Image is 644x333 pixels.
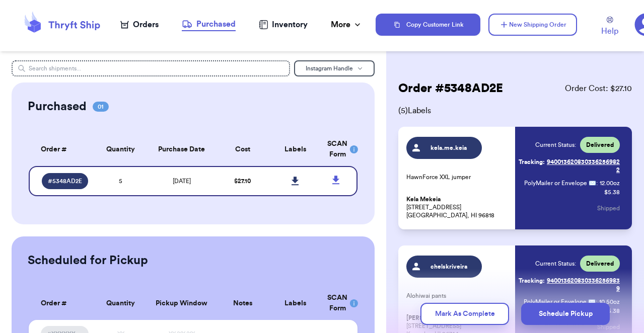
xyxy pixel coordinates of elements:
[535,141,576,149] span: Current Status:
[147,287,216,320] th: Pickup Window
[269,133,322,166] th: Labels
[93,102,109,112] span: 01
[119,178,122,184] span: 5
[306,65,353,71] span: Instagram Handle
[95,287,148,320] th: Quantity
[517,273,620,297] a: Tracking:9400136208303362569839
[12,60,290,76] input: Search shipments...
[173,178,191,184] span: [DATE]
[294,60,375,76] button: Instagram Handle
[601,25,618,37] span: Help
[519,277,545,285] span: Tracking:
[29,287,95,320] th: Order #
[565,82,632,95] span: Order Cost: $ 27.10
[327,139,345,160] div: SCAN Form
[600,179,620,187] span: 12.00 oz
[521,303,610,325] button: Schedule Pickup
[488,14,577,36] button: New Shipping Order
[28,99,87,115] h2: Purchased
[597,197,620,219] button: Shipped
[48,177,82,185] span: # 5348AD2E
[519,158,545,166] span: Tracking:
[331,19,363,31] div: More
[216,287,269,320] th: Notes
[269,287,322,320] th: Labels
[524,180,596,186] span: PolyMailer or Envelope ✉️
[182,18,236,31] a: Purchased
[120,19,159,31] a: Orders
[601,17,618,37] a: Help
[147,133,216,166] th: Purchase Date
[406,195,509,219] p: [STREET_ADDRESS] [GEOGRAPHIC_DATA], HI 96818
[535,260,576,268] span: Current Status:
[398,80,503,97] h2: Order # 5348AD2E
[425,144,473,152] span: kela.me.keia
[398,105,632,117] span: ( 5 ) Labels
[604,188,620,196] p: $ 5.38
[327,293,345,314] div: SCAN Form
[182,18,236,30] div: Purchased
[420,303,509,325] button: Mark As Complete
[517,154,620,178] a: Tracking:9400136208303362569822
[406,292,509,300] p: Alohiwai pants
[95,133,148,166] th: Quantity
[406,196,441,203] span: Kela Mekeia
[234,178,251,184] span: $ 27.10
[29,133,95,166] th: Order #
[259,19,308,31] a: Inventory
[406,173,509,181] p: HawnForce XXL jumper
[376,14,480,36] button: Copy Customer Link
[586,260,614,268] span: Delivered
[216,133,269,166] th: Cost
[586,141,614,149] span: Delivered
[596,179,598,187] span: :
[28,253,148,269] h2: Scheduled for Pickup
[425,263,473,271] span: chelskriveira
